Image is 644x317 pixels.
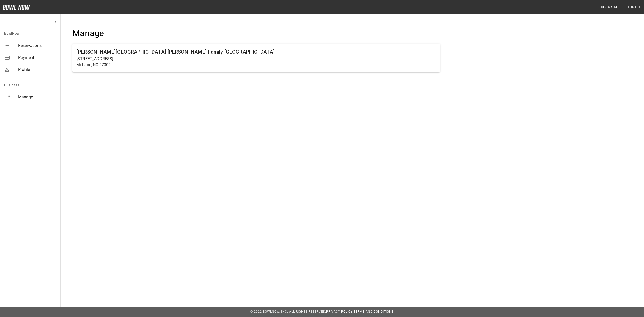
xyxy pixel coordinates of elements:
[250,310,326,313] span: © 2022 BowlNow, Inc. All Rights Reserved.
[18,67,56,73] span: Profile
[18,55,56,61] span: Payment
[76,48,436,56] h6: [PERSON_NAME][GEOGRAPHIC_DATA] [PERSON_NAME] Family [GEOGRAPHIC_DATA]
[326,310,353,313] a: Privacy Policy
[599,3,624,12] button: Desk Staff
[18,94,56,100] span: Manage
[3,5,30,10] img: logo
[76,62,436,68] p: Mebane, NC 27302
[354,310,394,313] a: Terms and Conditions
[72,28,440,39] h4: Manage
[18,43,56,49] span: Reservations
[76,56,436,62] p: [STREET_ADDRESS]
[626,3,644,12] button: Logout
